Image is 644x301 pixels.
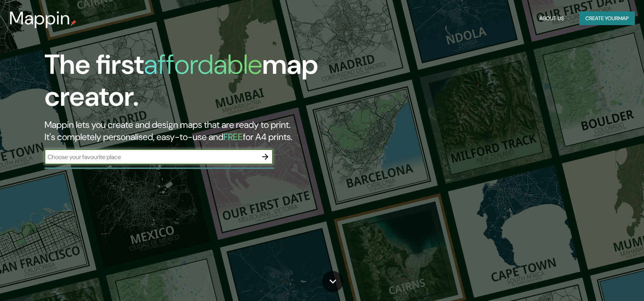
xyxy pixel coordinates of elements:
[45,119,367,143] h2: Mappin lets you create and design maps that are ready to print. It's completely personalised, eas...
[45,153,258,161] input: Choose your favourite place
[579,11,635,25] button: Create yourmap
[45,49,367,119] h1: The first map creator.
[9,8,70,29] h3: Mappin
[144,47,262,82] h1: affordable
[70,20,77,26] img: mappin-pin
[536,11,567,25] button: About Us
[223,131,243,143] h5: FREE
